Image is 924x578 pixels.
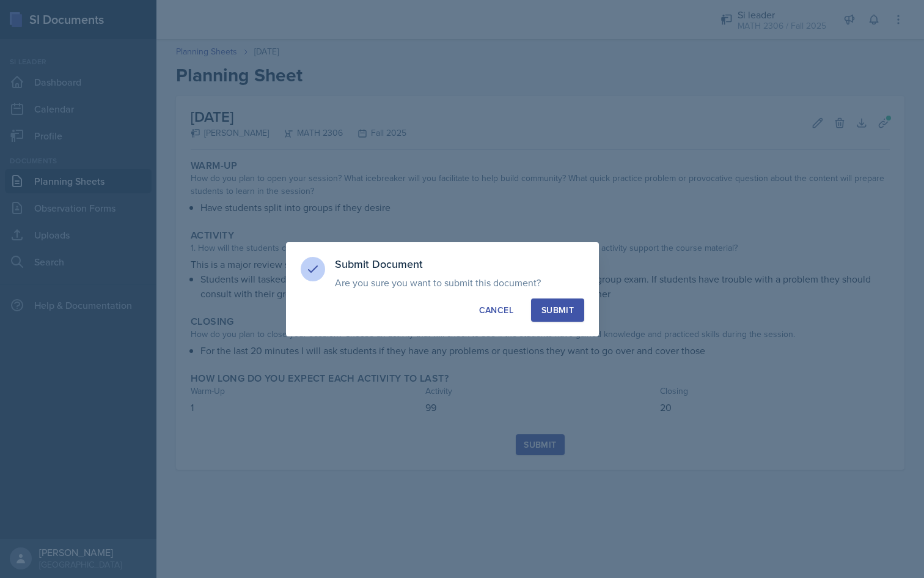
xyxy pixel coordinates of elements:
button: Submit [531,298,584,322]
div: Submit [541,304,574,316]
h3: Submit Document [335,257,584,272]
button: Cancel [469,298,524,322]
p: Are you sure you want to submit this document? [335,276,584,289]
div: Cancel [479,304,513,316]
